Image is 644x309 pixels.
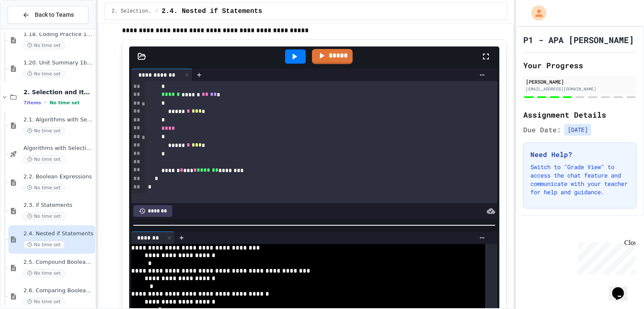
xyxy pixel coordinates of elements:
[23,173,93,180] span: 2.2. Boolean Expressions
[3,3,58,53] div: Chat with us now!Close
[23,269,65,277] span: No time set
[23,241,65,249] span: No time set
[530,163,629,196] p: Switch to "Grade View" to access the chat feature and communicate with your teacher for help and ...
[49,100,80,106] span: No time set
[23,145,93,152] span: Algorithms with Selection and Repetition - Topic 2.1
[23,116,93,124] span: 2.1. Algorithms with Selection and Repetition
[44,99,46,106] span: •
[530,149,629,160] h3: Need Help?
[35,10,74,19] span: Back to Teams
[23,70,65,78] span: No time set
[23,41,65,49] span: No time set
[23,100,41,106] span: 7 items
[23,212,65,220] span: No time set
[523,125,561,135] span: Due Date:
[8,6,88,24] button: Back to Teams
[112,8,152,15] span: 2. Selection and Iteration
[574,239,636,275] iframe: chat widget
[523,109,636,121] h2: Assignment Details
[523,34,634,46] h1: P1 - APA [PERSON_NAME]
[526,86,634,92] div: [EMAIL_ADDRESS][DOMAIN_NAME]
[609,276,636,301] iframe: chat widget
[564,124,591,136] span: [DATE]
[522,3,548,23] div: My Account
[526,78,634,85] div: [PERSON_NAME]
[23,31,93,38] span: 1.18. Coding Practice 1a (1.1-1.6)
[23,155,65,163] span: No time set
[23,88,93,96] span: 2. Selection and Iteration
[23,59,93,67] span: 1.20. Unit Summary 1b (1.7-1.15)
[23,287,93,294] span: 2.6. Comparing Boolean Expressions ([PERSON_NAME] Laws)
[23,230,93,237] span: 2.4. Nested if Statements
[23,202,93,209] span: 2.3. if Statements
[161,6,262,16] span: 2.4. Nested if Statements
[523,59,636,71] h2: Your Progress
[23,259,93,266] span: 2.5. Compound Boolean Expressions
[23,298,65,306] span: No time set
[155,8,158,15] span: /
[23,127,65,135] span: No time set
[23,184,65,192] span: No time set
